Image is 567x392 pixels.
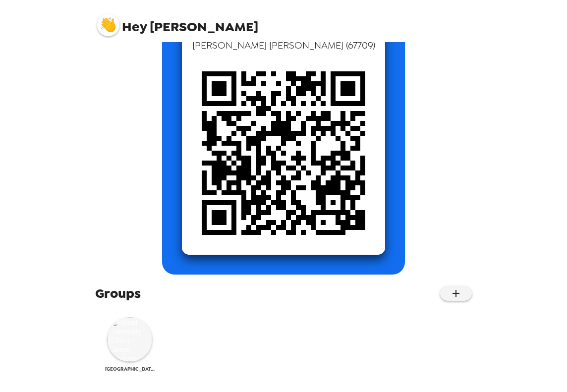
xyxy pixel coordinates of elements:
[95,284,141,302] span: Groups
[108,317,152,362] img: Miami University (Ohio) - Career Services
[97,14,119,36] img: profile pic
[122,18,147,36] span: Hey
[97,9,258,34] span: [PERSON_NAME]
[192,39,375,52] span: [PERSON_NAME] [PERSON_NAME] ( 67709 )
[182,52,385,255] img: qr code
[105,366,155,372] span: [GEOGRAPHIC_DATA] ([US_STATE]) - Career Services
